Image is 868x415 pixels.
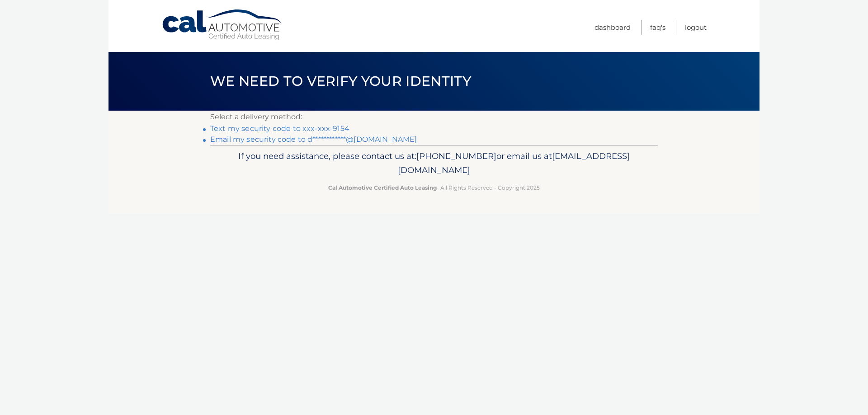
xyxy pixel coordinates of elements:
p: If you need assistance, please contact us at: or email us at [216,149,652,178]
a: Text my security code to xxx-xxx-9154 [210,124,349,133]
span: [PHONE_NUMBER] [416,151,496,161]
a: Logout [685,20,707,35]
strong: Cal Automotive Certified Auto Leasing [328,184,437,191]
p: - All Rights Reserved - Copyright 2025 [216,183,652,192]
a: FAQ's [650,20,665,35]
span: We need to verify your identity [210,73,471,89]
a: Cal Automotive [161,9,283,41]
a: Dashboard [594,20,631,35]
p: Select a delivery method: [210,111,658,123]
